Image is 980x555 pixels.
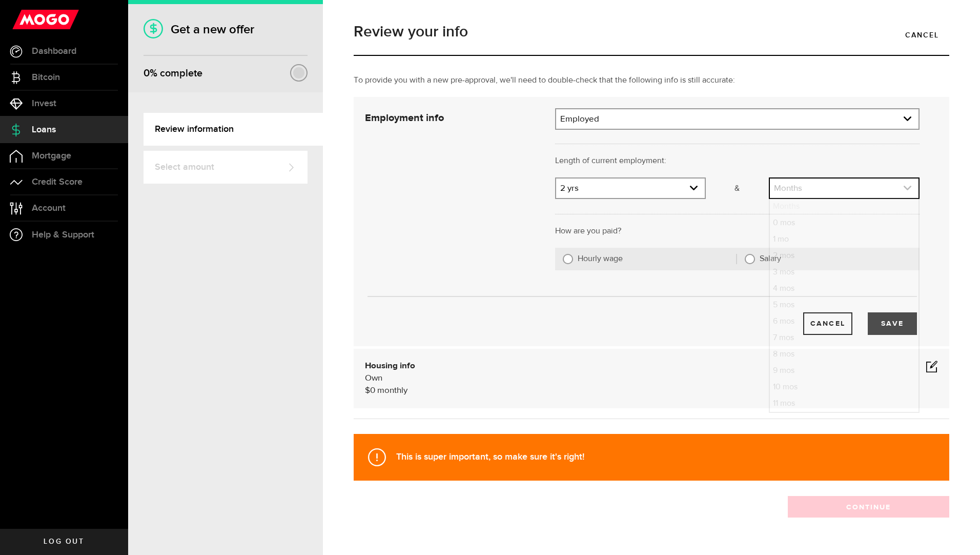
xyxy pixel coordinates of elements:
span: 0 [144,67,150,80]
a: Select amount [144,151,308,184]
li: 3 mos [770,264,918,281]
li: Months [770,199,918,215]
span: monthly [377,386,407,395]
strong: This is super important, so make sure it's right! [396,451,584,462]
li: 9 mos [770,363,918,379]
li: 5 mos [770,297,918,313]
input: Salary [745,254,755,264]
p: & [706,183,769,195]
p: Length of current employment: [555,155,920,167]
b: Housing info [365,362,415,370]
h1: Review your info [354,24,949,39]
span: Mortgage [32,151,71,161]
a: Cancel [895,24,949,46]
span: Loans [32,125,56,134]
span: Account [32,204,66,213]
a: expand select [556,109,918,129]
li: 0 mos [770,215,918,231]
li: 4 mos [770,281,918,297]
button: Open LiveChat chat widget [8,4,39,35]
span: Own [365,374,382,383]
div: % complete [144,64,202,83]
a: expand select [556,179,705,198]
li: 11 mos [770,395,918,412]
label: Hourly wage [578,254,738,264]
span: Credit Score [32,177,83,187]
li: 2 mos [770,248,918,264]
li: 10 mos [770,379,918,395]
span: $ [365,386,370,395]
strong: Employment info [365,113,444,123]
button: Continue [788,496,949,518]
span: Log out [44,538,84,545]
li: 1 mo [770,231,918,248]
a: expand select [770,179,918,198]
span: Help & Support [32,230,94,240]
h1: Get a new offer [144,22,308,37]
input: Hourly wage [563,254,573,264]
label: Salary [760,254,912,264]
span: 0 [370,386,375,395]
a: Review information [144,113,323,146]
p: To provide you with a new pre-approval, we'll need to double-check that the following info is sti... [354,74,949,87]
li: 6 mos [770,313,918,330]
li: 8 mos [770,346,918,363]
p: How are you paid? [555,225,920,237]
span: Invest [32,99,56,108]
span: Dashboard [32,47,76,56]
li: 7 mos [770,330,918,346]
span: Bitcoin [32,73,60,82]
